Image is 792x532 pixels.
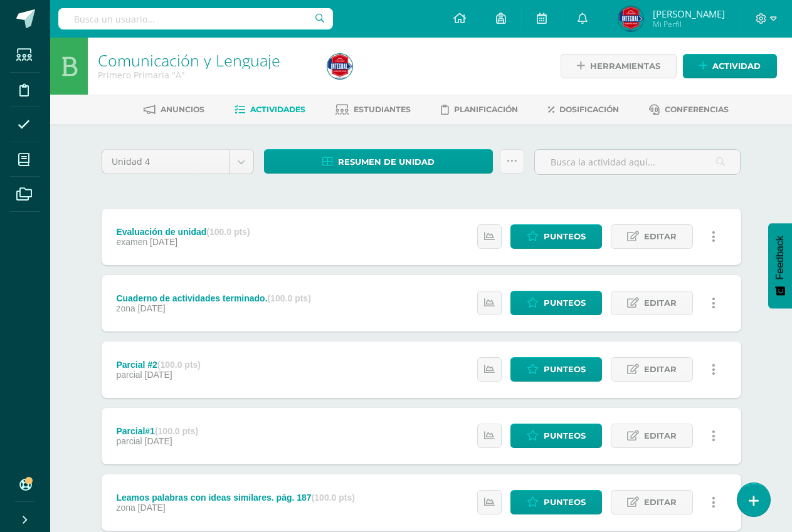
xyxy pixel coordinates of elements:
[98,51,312,69] h1: Comunicación y Lenguaje
[58,8,333,29] input: Busca un usuario...
[544,424,586,447] span: Punteos
[561,54,677,78] a: Herramientas
[712,55,761,78] span: Actividad
[644,225,677,248] span: Editar
[112,150,220,174] span: Unidad 4
[510,291,602,315] a: Punteos
[312,493,355,503] strong: (100.0 pts)
[98,50,280,71] a: Comunicación y Lenguaje
[116,293,310,303] div: Cuaderno de actividades terminado.
[544,291,586,315] span: Punteos
[116,426,198,436] div: Parcial#1
[264,149,494,174] a: Resumen de unidad
[250,105,305,114] span: Actividades
[510,424,602,448] a: Punteos
[138,503,166,513] span: [DATE]
[116,227,250,237] div: Evaluación de unidad
[644,358,677,381] span: Editar
[454,105,518,114] span: Planificación
[144,100,204,120] a: Anuncios
[145,436,172,446] span: [DATE]
[138,303,166,313] span: [DATE]
[683,54,777,78] a: Actividad
[535,150,740,174] input: Busca la actividad aquí...
[155,426,198,436] strong: (100.0 pts)
[327,54,352,79] img: f13dc2cf2884ab7a474128d11d9ad4aa.png
[544,225,586,248] span: Punteos
[102,150,253,174] a: Unidad 4
[206,227,250,237] strong: (100.0 pts)
[268,293,311,303] strong: (100.0 pts)
[157,360,201,370] strong: (100.0 pts)
[644,491,677,514] span: Editar
[768,223,792,308] button: Feedback - Mostrar encuesta
[544,358,586,381] span: Punteos
[548,100,619,120] a: Dosificación
[338,150,435,174] span: Resumen de unidad
[510,224,602,249] a: Punteos
[116,303,135,313] span: zona
[98,69,312,81] div: Primero Primaria 'A'
[649,100,729,120] a: Conferencias
[116,503,135,513] span: zona
[510,490,602,514] a: Punteos
[150,237,177,247] span: [DATE]
[618,6,643,31] img: f13dc2cf2884ab7a474128d11d9ad4aa.png
[335,100,411,120] a: Estudiantes
[653,8,725,20] span: [PERSON_NAME]
[644,291,677,315] span: Editar
[653,19,725,29] span: Mi Perfil
[161,105,204,114] span: Anuncios
[116,436,142,446] span: parcial
[116,370,142,380] span: parcial
[116,493,355,503] div: Leamos palabras con ideas similares. pág. 187
[644,424,677,447] span: Editar
[354,105,411,114] span: Estudiantes
[145,370,172,380] span: [DATE]
[510,357,602,382] a: Punteos
[235,100,305,120] a: Actividades
[116,360,201,370] div: Parcial #2
[774,236,786,279] span: Feedback
[544,491,586,514] span: Punteos
[590,55,660,78] span: Herramientas
[441,100,518,120] a: Planificación
[665,105,729,114] span: Conferencias
[559,105,619,114] span: Dosificación
[116,237,147,247] span: examen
